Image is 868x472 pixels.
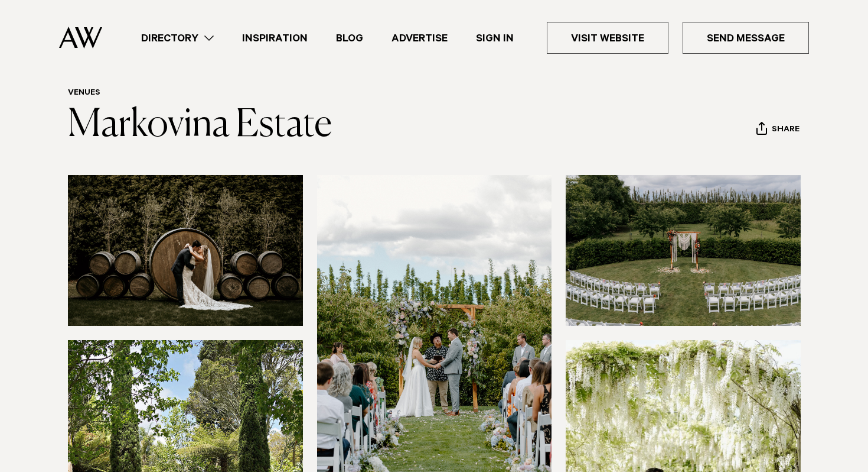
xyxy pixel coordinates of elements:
[547,22,668,54] a: Visit Website
[68,106,332,144] a: Markovina Estate
[462,30,528,46] a: Sign In
[228,30,322,46] a: Inspiration
[772,125,800,136] span: Share
[68,175,303,326] img: Wine barrels at Markovina Estate
[68,89,100,98] a: Venues
[59,27,102,49] img: Auckland Weddings Logo
[683,22,809,54] a: Send Message
[756,121,800,139] button: Share
[377,30,462,46] a: Advertise
[322,30,377,46] a: Blog
[127,30,228,46] a: Directory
